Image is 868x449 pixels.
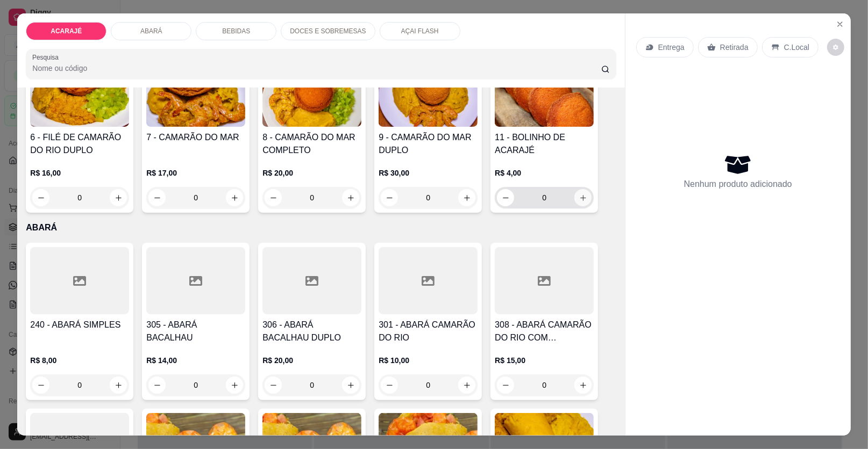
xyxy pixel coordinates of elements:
[148,189,166,206] button: decrease-product-quantity
[110,189,127,206] button: increase-product-quantity
[458,376,475,394] button: increase-product-quantity
[574,189,592,206] button: increase-product-quantity
[32,376,49,394] button: decrease-product-quantity
[32,53,62,62] label: Pesquisa
[32,63,601,74] input: Pesquisa
[658,42,685,53] p: Entrega
[379,355,478,366] p: R$ 10,00
[51,27,82,35] p: ACARAJÉ
[720,42,749,53] p: Retirada
[831,16,849,33] button: Close
[262,131,361,157] h4: 8 - CAMARÃO DO MAR COMPLETO
[784,42,809,53] p: C.Local
[32,189,49,206] button: decrease-product-quantity
[381,189,398,206] button: decrease-product-quantity
[265,189,282,206] button: decrease-product-quantity
[146,318,245,344] h4: 305 - ABARÁ BACALHAU
[574,376,592,394] button: increase-product-quantity
[262,318,361,344] h4: 306 - ABARÁ BACALHAU DUPLO
[401,27,439,35] p: AÇAI FLASH
[146,60,245,127] img: product-image
[140,27,162,35] p: ABARÁ
[495,60,594,127] img: product-image
[342,376,359,394] button: increase-product-quantity
[827,39,844,56] button: decrease-product-quantity
[495,355,594,366] p: R$ 15,00
[30,168,129,178] p: R$ 16,00
[342,189,359,206] button: increase-product-quantity
[381,376,398,394] button: decrease-product-quantity
[379,131,478,157] h4: 9 - CAMARÃO DO MAR DUPLO
[379,168,478,178] p: R$ 30,00
[262,60,361,127] img: product-image
[497,189,514,206] button: decrease-product-quantity
[497,376,514,394] button: decrease-product-quantity
[379,60,478,127] img: product-image
[265,376,282,394] button: decrease-product-quantity
[30,318,129,331] h4: 240 - ABARÁ SIMPLES
[146,168,245,178] p: R$ 17,00
[30,131,129,157] h4: 6 - FILÉ DE CAMARÃO DO RIO DUPLO
[222,27,250,35] p: BEBIDAS
[495,168,594,178] p: R$ 4,00
[290,27,366,35] p: DOCES E SOBREMESAS
[110,376,127,394] button: increase-product-quantity
[495,131,594,157] h4: 11 - BOLINHO DE ACARAJÉ
[26,221,616,234] p: ABARÁ
[146,355,245,366] p: R$ 14,00
[148,376,166,394] button: decrease-product-quantity
[30,60,129,127] img: product-image
[30,355,129,366] p: R$ 8,00
[226,376,243,394] button: increase-product-quantity
[146,131,245,144] h4: 7 - CAMARÃO DO MAR
[262,168,361,178] p: R$ 20,00
[495,318,594,344] h4: 308 - ABARÁ CAMARÃO DO RIO COM BACALHAU
[226,189,243,206] button: increase-product-quantity
[379,318,478,344] h4: 301 - ABARÁ CAMARÃO DO RIO
[684,178,792,191] p: Nenhum produto adicionado
[458,189,475,206] button: increase-product-quantity
[262,355,361,366] p: R$ 20,00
